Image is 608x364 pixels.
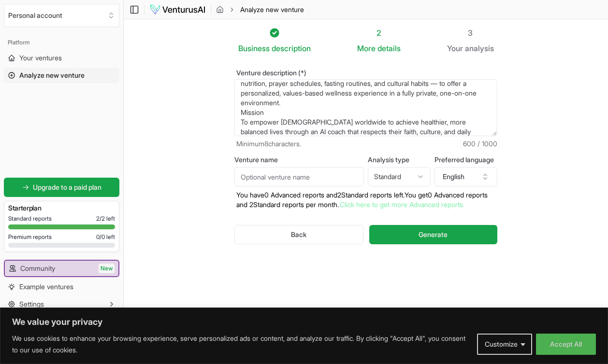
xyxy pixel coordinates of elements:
div: 2 [357,27,401,39]
span: Your [447,42,463,54]
span: Analyze new venture [19,70,85,80]
span: Generate [419,230,448,239]
label: Venture description (*) [234,70,497,76]
h3: Starter plan [8,203,115,213]
span: Settings [19,299,44,309]
span: 0 / 0 left [96,233,115,241]
a: Analyze new venture [4,68,119,83]
span: More [357,42,376,54]
span: Example ventures [19,282,73,292]
span: Analyze new venture [240,5,304,14]
label: Preferred language [434,156,497,163]
p: You have 0 Advanced reports and 2 Standard reports left. Y ou get 0 Advanced reports and 2 Standa... [234,190,497,210]
img: logo [149,4,206,15]
a: Upgrade to a paid plan [4,178,119,197]
span: Upgrade to a paid plan [33,182,101,192]
span: Community [20,264,55,273]
a: Click here to get more Advanced reports. [340,200,464,209]
input: Optional venture name [234,167,364,186]
button: Accept All [536,334,596,355]
button: Settings [4,296,119,312]
div: 3 [447,27,494,39]
label: Analysis type [368,156,431,163]
button: Select an organization [4,4,119,27]
p: We value your privacy [12,316,596,328]
span: 600 / 1000 [463,139,497,149]
span: Business [238,42,270,54]
span: details [377,43,401,53]
a: Example ventures [4,279,119,294]
span: Your ventures [19,53,62,63]
a: Your ventures [4,50,119,66]
span: 2 / 2 left [96,215,115,223]
nav: breadcrumb [216,5,304,14]
span: Premium reports [8,233,52,241]
span: Minimum 8 characters. [236,139,301,149]
button: English [434,167,497,186]
label: Venture name [234,156,364,163]
span: analysis [465,43,494,53]
p: We use cookies to enhance your browsing experience, serve personalized ads or content, and analyz... [12,333,470,356]
button: Back [234,225,363,244]
button: Customize [477,334,532,355]
span: New [99,264,115,273]
div: Platform [4,35,119,50]
span: description [272,43,311,53]
span: Standard reports [8,215,52,223]
button: Generate [369,225,497,244]
a: CommunityNew [5,261,118,276]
